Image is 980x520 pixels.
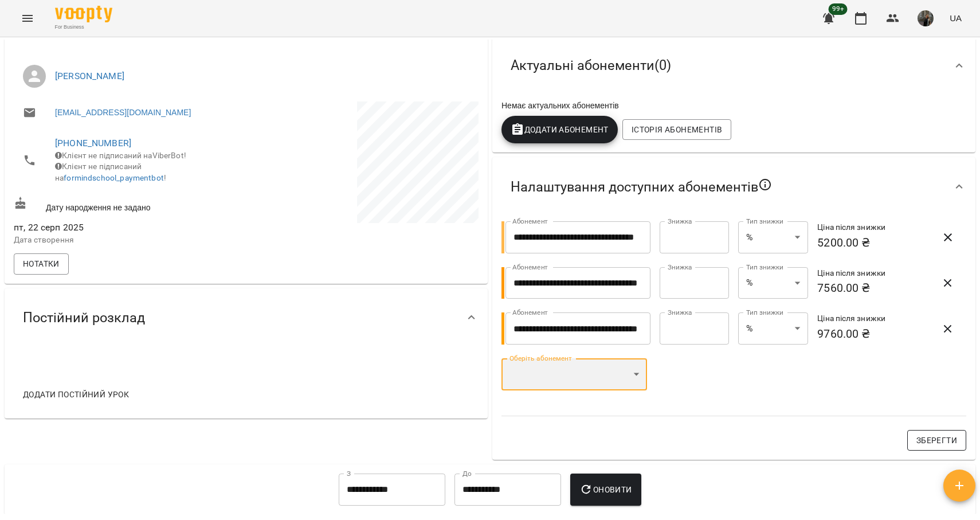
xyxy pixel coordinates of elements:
[55,107,191,118] a: [EMAIL_ADDRESS][DOMAIN_NAME]
[817,279,927,297] h6: 7560.00 ₴
[492,157,975,217] div: Налаштування доступних абонементів
[499,97,969,114] div: Немає актуальних абонементів
[945,7,966,29] button: UA
[622,119,731,140] button: Історія абонементів
[14,253,69,274] button: Нотатки
[492,36,975,95] div: Актуальні абонементи(0)
[55,162,166,182] span: Клієнт не підписаний на !
[758,178,772,191] svg: Якщо не обрано жодного, клієнт зможе побачити всі публічні абонементи
[511,123,609,136] span: Додати Абонемент
[817,325,927,343] h6: 9760.00 ₴
[738,221,808,253] div: %
[817,234,927,252] h6: 5200.00 ₴
[14,5,41,32] button: Menu
[738,267,808,299] div: %
[64,173,164,182] a: formindschool_paymentbot
[501,358,647,390] div: ​
[918,10,934,26] img: 331913643cd58b990721623a0d187df0.png
[511,57,671,75] span: Актуальні абонементи ( 0 )
[570,474,641,506] button: Оновити
[18,384,134,405] button: Додати постійний урок
[829,3,848,15] span: 99+
[907,430,966,451] button: Зберегти
[817,267,927,280] h6: Ціна після знижки
[738,312,808,345] div: %
[579,483,632,496] span: Оновити
[23,388,129,401] span: Додати постійний урок
[55,6,112,22] img: Voopty Logo
[511,178,772,196] span: Налаштування доступних абонементів
[55,138,131,148] a: [PHONE_NUMBER]
[11,194,246,216] div: Дату народження не задано
[5,288,488,347] div: Постійний розклад
[916,433,957,447] span: Зберегти
[501,116,618,143] button: Додати Абонемент
[23,257,60,271] span: Нотатки
[55,151,186,160] span: Клієнт не підписаний на ViberBot!
[14,221,244,234] span: пт, 22 серп 2025
[23,309,145,327] span: Постійний розклад
[14,234,244,246] p: Дата створення
[632,123,722,136] span: Історія абонементів
[55,24,112,31] span: For Business
[817,312,927,325] h6: Ціна після знижки
[817,221,927,234] h6: Ціна після знижки
[950,12,962,24] span: UA
[55,71,124,81] a: [PERSON_NAME]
